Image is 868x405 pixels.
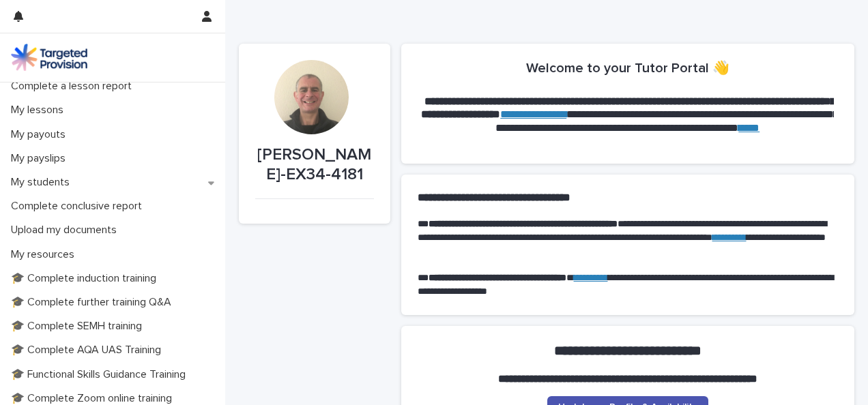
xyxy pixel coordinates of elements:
[5,104,74,117] p: My lessons
[5,80,143,93] p: Complete a lesson report
[5,296,182,309] p: 🎓 Complete further training Q&A
[5,344,172,357] p: 🎓 Complete AQA UAS Training
[5,152,76,165] p: My payslips
[5,224,128,237] p: Upload my documents
[5,128,76,141] p: My payouts
[5,368,197,381] p: 🎓 Functional Skills Guidance Training
[5,248,85,261] p: My resources
[5,392,183,405] p: 🎓 Complete Zoom online training
[5,176,81,189] p: My students
[5,320,153,333] p: 🎓 Complete SEMH training
[255,145,374,185] p: [PERSON_NAME]-EX34-4181
[5,272,167,285] p: 🎓 Complete induction training
[526,60,729,76] h2: Welcome to your Tutor Portal 👋
[5,200,153,213] p: Complete conclusive report
[11,44,87,71] img: M5nRWzHhSzIhMunXDL62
